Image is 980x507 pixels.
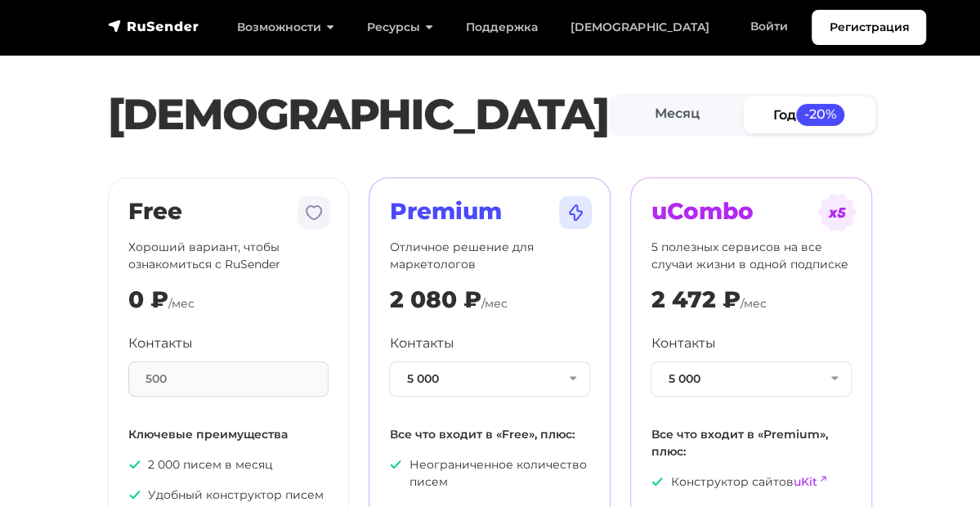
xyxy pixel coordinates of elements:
[651,361,852,397] button: 5 000
[556,193,595,232] img: tarif-premium.svg
[793,474,817,489] a: uKit
[128,458,141,471] img: icon-ok.svg
[651,334,715,353] label: Контакты
[108,18,199,34] img: RuSender
[128,334,193,353] label: Контакты
[651,239,852,273] p: 5 полезных сервисов на все случаи жизни в одной подписке
[128,239,329,273] p: Хороший вариант, чтобы ознакомиться с RuSender
[128,286,168,314] div: 0 ₽
[108,89,608,140] h1: [DEMOGRAPHIC_DATA]
[651,426,852,460] p: Все что входит в «Premium», плюс:
[743,96,875,133] a: Год
[812,10,926,45] a: Регистрация
[740,296,766,311] span: /мес
[294,193,333,232] img: tarif-free.svg
[481,296,507,311] span: /мес
[168,296,195,311] span: /мес
[351,11,450,44] a: Ресурсы
[128,198,329,226] h2: Free
[128,488,141,501] img: icon-ok.svg
[651,198,852,226] h2: uCombo
[450,11,554,44] a: Поддержка
[221,11,351,44] a: Возможности
[389,426,590,443] p: Все что входит в «Free», плюс:
[651,475,664,488] img: icon-ok.svg
[389,361,590,397] button: 5 000
[389,239,590,273] p: Отличное решение для маркетологов
[651,473,852,491] p: Конструктор сайтов
[128,456,329,473] p: 2 000 писем в месяц
[389,286,481,314] div: 2 080 ₽
[389,334,454,353] label: Контакты
[733,10,803,43] a: Войти
[611,96,744,133] a: Месяц
[554,11,725,44] a: [DEMOGRAPHIC_DATA]
[796,104,845,126] span: -20%
[128,426,329,443] p: Ключевые преимущества
[389,456,590,491] p: Неограниченное количество писем
[817,193,857,232] img: tarif-ucombo.svg
[651,286,740,314] div: 2 472 ₽
[389,198,590,226] h2: Premium
[128,487,329,504] p: Удобный конструктор писем
[389,458,402,471] img: icon-ok.svg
